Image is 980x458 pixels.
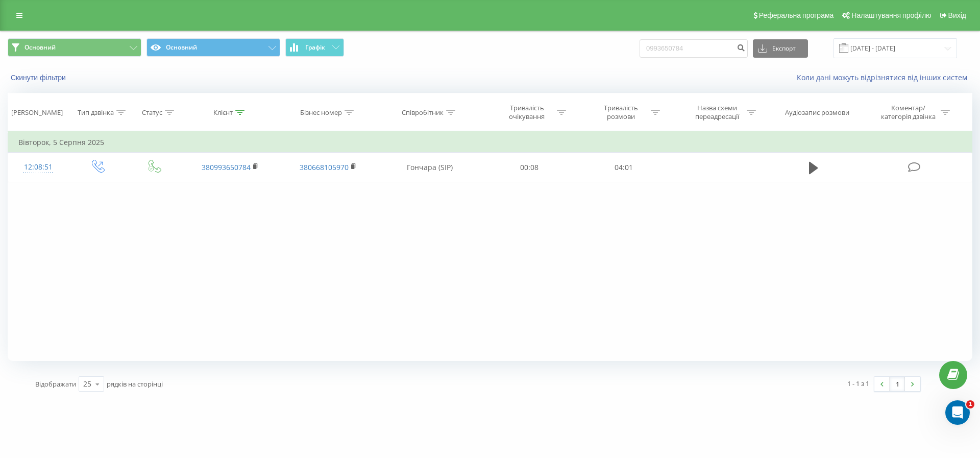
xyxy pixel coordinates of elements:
[785,108,849,117] div: Аудіозапис розмови
[797,73,972,82] a: Коли дані можуть відрізнятися вiд інших систем
[948,11,966,19] span: Вихід
[945,400,970,425] iframe: Intercom live chat
[24,43,56,52] span: Основний
[8,73,71,82] button: Скинути фільтри
[107,379,163,389] span: рядків на сторінці
[753,39,808,58] button: Експорт
[78,108,114,117] div: Тип дзвінка
[847,378,869,389] div: 1 - 1 з 1
[146,38,280,57] button: Основний
[500,104,554,121] div: Тривалість очікування
[482,153,576,182] td: 00:08
[300,162,349,172] a: 380668105970
[305,44,325,51] span: Графік
[8,132,972,153] td: Вівторок, 5 Серпня 2025
[202,162,251,172] a: 380993650784
[83,379,91,389] div: 25
[966,400,974,408] span: 1
[300,108,342,117] div: Бізнес номер
[11,108,63,117] div: [PERSON_NAME]
[640,39,748,58] input: Пошук за номером
[8,38,141,57] button: Основний
[890,377,905,391] a: 1
[878,104,938,121] div: Коментар/категорія дзвінка
[142,108,162,117] div: Статус
[18,157,58,177] div: 12:08:51
[35,379,76,389] span: Відображати
[213,108,233,117] div: Клієнт
[851,11,931,19] span: Налаштування профілю
[377,153,482,182] td: Гончара (SIP)
[594,104,648,121] div: Тривалість розмови
[285,38,344,57] button: Графік
[576,153,670,182] td: 04:01
[759,11,834,19] span: Реферальна програма
[690,104,744,121] div: Назва схеми переадресації
[402,108,444,117] div: Співробітник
